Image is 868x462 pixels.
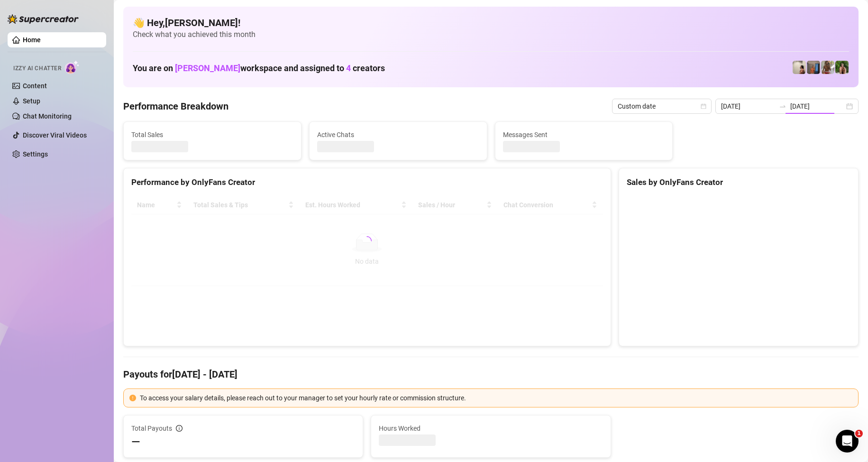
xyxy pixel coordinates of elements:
span: Izzy AI Chatter [13,64,61,73]
span: [PERSON_NAME] [175,63,240,73]
a: Content [23,82,47,90]
a: Home [23,36,41,44]
span: Active Chats [317,129,479,140]
span: 1 [855,430,863,437]
a: Chat Monitoring [23,112,72,120]
span: to [779,102,786,110]
img: AI Chatter [65,60,80,74]
h4: Performance Breakdown [123,100,228,113]
img: Nathaniel [821,61,834,74]
input: End date [790,101,844,111]
span: swap-right [779,102,786,110]
input: Start date [721,101,775,111]
a: Settings [23,150,48,158]
span: Check what you achieved this month [133,29,849,40]
div: To access your salary details, please reach out to your manager to set your hourly rate or commis... [140,393,852,403]
span: Hours Worked [379,423,603,434]
span: — [131,434,140,450]
span: 4 [346,63,351,73]
h4: Payouts for [DATE] - [DATE] [123,368,859,381]
img: Nathaniel [835,61,849,74]
img: logo-BBDzfeDw.svg [8,14,79,24]
div: Sales by OnlyFans Creator [627,176,850,189]
span: loading [361,235,373,247]
h4: 👋 Hey, [PERSON_NAME] ! [133,16,849,29]
span: Total Sales [131,129,293,140]
iframe: Intercom live chat [836,430,859,453]
img: Ralphy [793,61,806,74]
span: Messages Sent [503,129,665,140]
h1: You are on workspace and assigned to creators [133,63,385,74]
div: Performance by OnlyFans Creator [131,176,603,189]
span: exclamation-circle [129,395,136,401]
a: Discover Viral Videos [23,131,87,139]
a: Setup [23,97,40,105]
span: info-circle [176,425,183,432]
span: Custom date [618,99,706,113]
img: Wayne [807,61,820,74]
span: calendar [701,103,706,109]
span: Total Payouts [131,423,172,434]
